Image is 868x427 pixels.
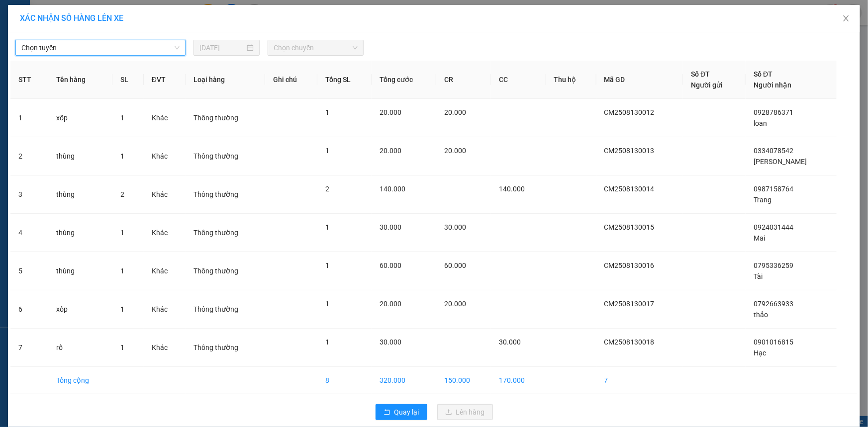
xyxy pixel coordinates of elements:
span: 1 [120,267,124,275]
button: rollbackQuay lại [376,404,427,420]
td: rổ [48,329,112,367]
span: 1 [120,343,124,351]
span: CM2508130017 [604,300,655,308]
span: rollback [384,409,390,417]
button: Close [832,5,860,33]
th: Ghi chú [265,61,317,99]
span: 1 [120,152,124,160]
th: ĐVT [144,61,186,99]
span: 0924031444 [754,223,793,231]
td: thùng [48,214,112,252]
td: Khác [144,99,186,137]
span: [PERSON_NAME] [754,158,807,166]
span: 20.000 [380,147,401,155]
td: Khác [144,175,186,214]
th: Tổng SL [317,61,372,99]
td: 1 [10,99,48,137]
td: 150.000 [436,367,491,394]
span: 1 [325,300,329,308]
span: Quay lại [394,407,419,418]
span: Người gửi [691,81,723,89]
span: Hạc [754,349,766,357]
th: Thu hộ [546,61,596,99]
th: Mã GD [596,61,683,99]
span: 0792663933 [754,300,793,308]
span: 60.000 [380,261,401,269]
th: Tên hàng [48,61,112,99]
span: Mai [754,234,765,242]
span: thảo [754,311,768,319]
span: 20.000 [380,300,401,308]
td: Thông thường [186,329,265,367]
span: 1 [120,305,124,313]
span: Người nhận [754,81,791,89]
span: CM2508130012 [604,108,655,116]
td: Khác [144,329,186,367]
span: CM2508130016 [604,261,655,269]
span: 20.000 [380,108,401,116]
th: CC [491,61,546,99]
span: XÁC NHẬN SỐ HÀNG LÊN XE [20,13,123,23]
td: Khác [144,214,186,252]
span: 60.000 [444,261,466,269]
td: Khác [144,290,186,329]
span: 1 [325,108,329,116]
td: Thông thường [186,99,265,137]
span: 0901016815 [754,338,793,346]
td: 320.000 [372,367,436,394]
td: xốp [48,290,112,329]
span: 0928786371 [754,108,793,116]
span: Trang [754,196,772,204]
span: 140.000 [499,185,525,193]
td: Khác [144,137,186,175]
th: Loại hàng [186,61,265,99]
span: 1 [325,338,329,346]
span: 1 [120,229,124,237]
span: 0334078542 [754,147,793,155]
td: 2 [10,137,48,175]
span: CM2508130015 [604,223,655,231]
td: Thông thường [186,290,265,329]
input: 13/08/2025 [199,42,245,53]
span: 30.000 [380,223,401,231]
span: 0795336259 [754,261,793,269]
span: close [842,14,850,22]
td: 7 [10,329,48,367]
span: 140.000 [380,185,405,193]
span: 20.000 [444,108,466,116]
td: Khác [144,252,186,290]
th: CR [436,61,491,99]
td: 5 [10,252,48,290]
span: CM2508130013 [604,147,655,155]
span: 20.000 [444,147,466,155]
span: loan [754,119,767,127]
td: Thông thường [186,175,265,214]
span: 2 [325,185,329,193]
td: Thông thường [186,137,265,175]
span: Chọn chuyến [274,40,358,55]
span: 30.000 [444,223,466,231]
td: Thông thường [186,214,265,252]
span: Số ĐT [691,70,710,78]
span: 20.000 [444,300,466,308]
th: Tổng cước [372,61,436,99]
span: CM2508130018 [604,338,655,346]
td: thùng [48,252,112,290]
td: 4 [10,214,48,252]
td: 6 [10,290,48,329]
td: 8 [317,367,372,394]
span: 1 [325,147,329,155]
td: 7 [596,367,683,394]
span: Chọn tuyến [21,40,180,55]
span: 1 [120,114,124,122]
span: 30.000 [380,338,401,346]
button: uploadLên hàng [437,404,493,420]
span: Tài [754,272,763,280]
span: 1 [325,261,329,269]
span: 1 [325,223,329,231]
span: 0987158764 [754,185,793,193]
span: 30.000 [499,338,521,346]
span: CM2508130014 [604,185,655,193]
td: 3 [10,175,48,214]
td: thùng [48,175,112,214]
